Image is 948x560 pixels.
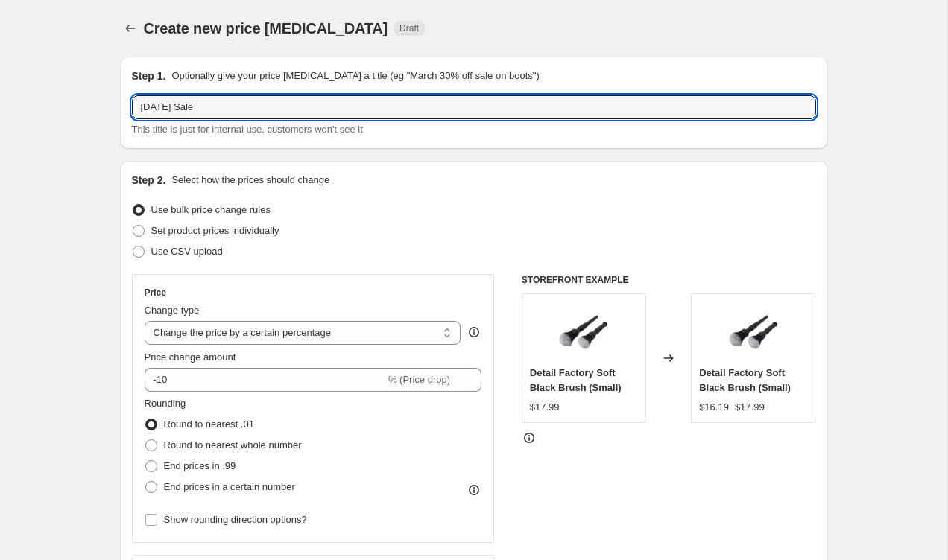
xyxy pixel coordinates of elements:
[522,274,816,286] h6: STOREFRONT EXAMPLE
[132,173,166,188] h2: Step 2.
[144,20,388,36] span: Create new price [MEDICAL_DATA]
[120,18,141,39] button: Price change jobs
[530,400,560,415] div: $17.99
[132,124,363,135] span: This title is just for internal use, customers won't see it
[164,439,302,451] span: Round to nearest whole number
[164,460,236,471] span: End prices in .99
[171,69,539,83] p: Optionally give your price [MEDICAL_DATA] a title (eg "March 30% off sale on boots")
[388,374,450,385] span: % (Price drop)
[530,367,622,393] span: Detail Factory Soft Black Brush (Small)
[145,398,186,409] span: Rounding
[699,400,729,415] div: $16.19
[145,287,166,299] h3: Price
[145,305,200,316] span: Change type
[164,514,307,525] span: Show rounding direction options?
[164,481,295,492] span: End prices in a certain number
[164,419,254,430] span: Round to nearest .01
[151,204,271,215] span: Use bulk price change rules
[132,95,816,119] input: 30% off holiday sale
[554,302,613,361] img: P_S_2_80x.png
[699,367,791,393] span: Detail Factory Soft Black Brush (Small)
[132,69,166,83] h2: Step 1.
[399,22,419,34] span: Draft
[171,173,329,188] p: Select how the prices should change
[735,400,765,415] strike: $17.99
[467,325,481,340] div: help
[151,225,279,236] span: Set product prices individually
[724,302,783,361] img: P_S_2_80x.png
[145,368,385,392] input: -15
[151,246,223,257] span: Use CSV upload
[145,351,236,363] span: Price change amount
